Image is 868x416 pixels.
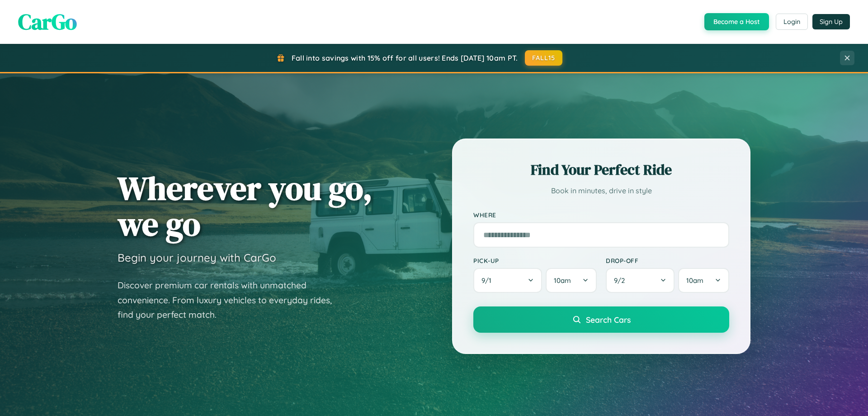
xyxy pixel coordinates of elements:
[118,251,276,264] h3: Begin your journey with CarGo
[473,211,729,219] label: Where
[554,276,571,285] span: 10am
[686,276,703,285] span: 10am
[704,13,769,30] button: Become a Host
[473,306,729,333] button: Search Cars
[473,160,729,180] h2: Find Your Perfect Ride
[606,257,729,264] label: Drop-off
[473,184,729,197] p: Book in minutes, drive in style
[812,14,850,29] button: Sign Up
[481,276,496,285] span: 9 / 1
[614,276,629,285] span: 9 / 2
[546,268,597,293] button: 10am
[473,257,597,264] label: Pick-up
[586,315,631,325] span: Search Cars
[606,268,675,293] button: 9/2
[118,170,373,242] h1: Wherever you go, we go
[473,268,542,293] button: 9/1
[525,50,563,66] button: FALL15
[118,278,344,322] p: Discover premium car rentals with unmatched convenience. From luxury vehicles to everyday rides, ...
[776,14,808,30] button: Login
[292,53,518,62] span: Fall into savings with 15% off for all users! Ends [DATE] 10am PT.
[678,268,729,293] button: 10am
[18,7,77,37] span: CarGo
